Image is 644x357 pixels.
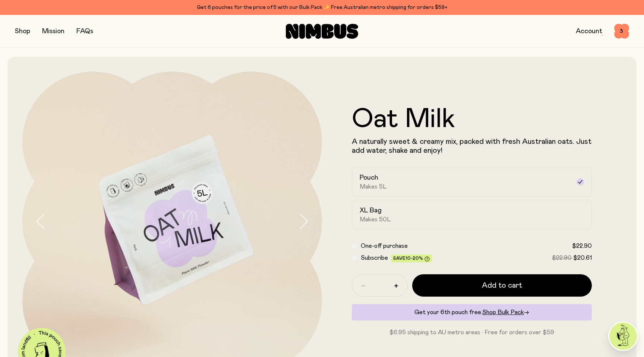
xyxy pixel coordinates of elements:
[360,206,382,215] h2: XL Bag
[614,24,629,39] button: 3
[393,256,430,262] span: Save
[609,322,637,350] img: agent
[482,280,522,291] span: Add to cart
[573,255,592,261] span: $20.61
[360,173,378,182] h2: Pouch
[15,3,629,12] div: Get 6 pouches for the price of 5 with our Bulk Pack ✨ Free Australian metro shipping for orders $59+
[76,28,93,35] a: FAQs
[352,137,592,155] p: A naturally sweet & creamy mix, packed with fresh Australian oats. Just add water, shake and enjoy!
[482,309,524,315] span: Shop Bulk Pack
[361,255,388,261] span: Subscribe
[361,243,408,249] span: One-off purchase
[576,28,602,35] a: Account
[412,274,592,297] button: Add to cart
[352,106,592,133] h1: Oat Milk
[360,183,387,190] span: Makes 5L
[482,309,529,315] a: Shop Bulk Pack→
[405,256,423,260] span: 10-20%
[352,328,592,337] p: $6.95 shipping to AU metro areas · Free for orders over $59
[352,304,592,320] div: Get your 6th pouch free.
[360,216,391,223] span: Makes 50L
[42,28,64,35] a: Mission
[552,255,572,261] span: $22.90
[572,243,592,249] span: $22.90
